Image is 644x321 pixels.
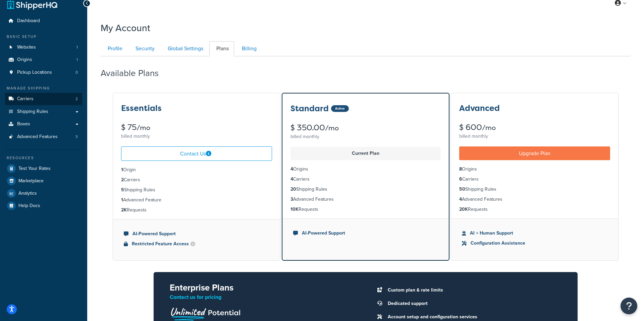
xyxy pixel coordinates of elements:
[5,187,82,199] a: Analytics
[17,18,40,24] span: Dashboard
[121,104,162,113] h3: Essentials
[5,118,82,130] a: Boxes
[459,166,462,173] strong: 8
[18,178,44,184] span: Marketplace
[75,134,78,140] span: 3
[5,85,82,91] div: Manage Shipping
[290,196,441,203] li: Advanced Features
[5,131,82,143] li: Advanced Features
[17,70,52,75] span: Pickup Locations
[5,34,82,40] div: Basic Setup
[235,41,262,56] a: Billing
[459,104,500,113] h3: Advanced
[101,41,128,56] a: Profile
[290,196,293,203] strong: 3
[459,206,468,213] strong: 20K
[121,176,124,183] strong: 2
[5,41,82,54] li: Websites
[290,132,441,141] div: billed monthly
[5,41,82,54] a: Websites 1
[290,206,299,213] strong: 10K
[121,166,123,173] strong: 1
[5,54,82,66] li: Origins
[121,206,127,213] strong: 2K
[459,176,462,183] strong: 6
[124,240,269,248] li: Restricted Feature Access
[76,45,78,50] span: 1
[5,163,82,175] a: Test Your Rates
[384,299,561,308] li: Dedicated support
[459,196,462,203] strong: 4
[290,166,441,173] li: Origins
[5,15,82,27] a: Dashboard
[75,96,78,102] span: 2
[290,124,441,132] div: $ 350.00
[294,149,437,158] p: Current Plan
[290,186,441,193] li: Shipping Rules
[290,186,296,193] strong: 20
[459,132,610,141] div: billed monthly
[459,123,610,132] div: $ 600
[121,196,272,204] li: Advanced Feature
[121,176,272,184] li: Carriers
[5,93,82,105] li: Carriers
[459,186,465,193] strong: 50
[18,191,37,196] span: Analytics
[137,123,150,132] small: /mo
[124,230,269,238] li: AI-Powered Support
[5,66,82,79] a: Pickup Locations 0
[462,230,607,237] li: AI + Human Support
[170,305,241,321] img: Unlimited Potential
[5,155,82,161] div: Resources
[482,123,496,132] small: /mo
[331,105,349,112] div: Active
[462,240,607,247] li: Configuration Assistance
[17,45,36,50] span: Websites
[18,166,51,172] span: Test Your Rates
[121,206,272,214] li: Requests
[5,66,82,79] li: Pickup Locations
[17,121,30,127] span: Boxes
[75,70,78,75] span: 0
[121,146,272,161] a: Contact Us
[76,57,78,63] span: 1
[17,96,34,102] span: Carriers
[459,186,610,193] li: Shipping Rules
[5,106,82,118] a: Shipping Rules
[121,196,123,203] strong: 1
[290,104,329,113] h3: Standard
[101,21,150,35] h1: My Account
[459,176,610,183] li: Carriers
[459,166,610,173] li: Origins
[459,146,610,160] a: Upgrade Plan
[325,123,339,133] small: /mo
[121,166,272,174] li: Origin
[5,93,82,105] a: Carriers 2
[170,283,355,293] h2: Enterprise Plans
[101,68,169,78] h2: Available Plans
[17,109,48,115] span: Shipping Rules
[128,41,160,56] a: Security
[290,176,293,183] strong: 4
[121,123,272,132] div: $ 75
[459,206,610,213] li: Requests
[121,186,124,193] strong: 5
[170,293,355,302] p: Contact us for pricing
[384,285,561,295] li: Custom plan & rate limits
[161,41,209,56] a: Global Settings
[5,175,82,187] a: Marketplace
[17,57,32,63] span: Origins
[18,203,40,209] span: Help Docs
[5,131,82,143] a: Advanced Features 3
[290,176,441,183] li: Carriers
[290,206,441,213] li: Requests
[5,54,82,66] a: Origins 1
[5,200,82,212] li: Help Docs
[459,196,610,203] li: Advanced Features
